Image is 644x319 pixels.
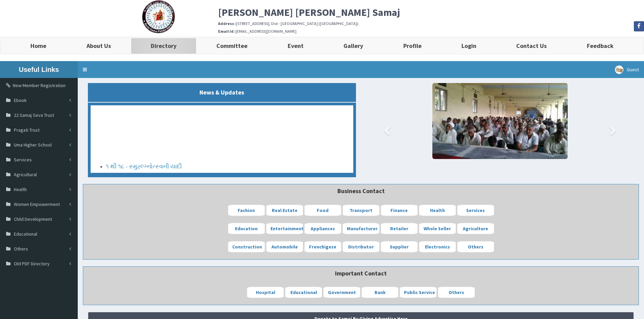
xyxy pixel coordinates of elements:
[323,287,360,298] a: Government
[390,244,409,250] b: Supplier
[587,42,614,50] b: Feedback
[383,37,441,54] a: Profile
[304,241,341,252] a: Frenchigese
[216,42,247,50] b: Committee
[232,244,262,250] b: Construction
[432,83,568,159] img: image
[290,289,317,295] b: Educational
[442,37,496,54] a: Login
[335,269,387,277] b: Important Contact
[304,205,341,216] a: Food
[381,205,418,216] a: Finance
[400,287,437,298] a: Public Service
[419,241,456,252] a: Electronics
[151,42,176,50] b: Directory
[14,246,28,252] span: Others
[14,201,60,207] span: Women Empowerment
[266,205,303,216] a: Real Estate
[106,161,182,169] a: ૧ થી ૧૮ - સ્મુહ્લ્ગ્નોત્સ્વની યાદી
[342,223,380,234] a: Manufacturer
[430,207,445,213] b: Health
[324,37,383,54] a: Gallery
[425,244,450,250] b: Electronics
[468,244,483,250] b: Others
[567,37,634,54] a: Feedback
[196,37,267,54] a: Committee
[131,37,196,54] a: Directory
[218,29,236,34] b: Email Id :
[235,225,258,232] b: Education
[457,241,494,252] a: Others
[228,223,265,234] a: Education
[266,223,303,234] a: Entertainment
[342,205,380,216] a: Transport
[247,287,284,298] a: Hospital
[337,187,385,195] b: Business Contact
[19,66,59,73] b: Useful Links
[14,112,54,118] span: 22 Samaj Seva Trust
[218,21,644,26] h6: [STREET_ADDRESS], Dist - [GEOGRAPHIC_DATA] ([GEOGRAPHIC_DATA]).
[272,207,297,213] b: Real Estate
[404,289,435,295] b: Public Service
[516,42,547,50] b: Contact Us
[288,42,304,50] b: Event
[343,42,363,50] b: Gallery
[311,225,335,232] b: Appliances
[347,225,378,232] b: Manufacturer
[66,37,130,54] a: About Us
[449,289,464,295] b: Others
[361,287,399,298] a: Bank
[14,171,37,178] span: Agricultural
[14,97,27,103] span: Ebook
[106,171,259,179] a: વિસનગરની હોસ્પિટલ અને ડોક્ટરના કોન્ટેક્ટ નંબર અને એડ્રેસ
[14,231,37,237] span: Educational
[348,244,374,250] b: Distributor
[438,287,475,298] a: Others
[87,42,111,50] b: About Us
[419,205,456,216] a: Health
[350,207,373,213] b: Transport
[14,127,40,133] span: Pragati Trust
[14,216,52,222] span: Child Development
[285,287,322,298] a: Educational
[390,207,408,213] b: Finance
[270,225,304,232] b: Entertainment
[342,241,380,252] a: Distributor
[271,244,298,250] b: Automobile
[304,223,341,234] a: Appliances
[228,205,265,216] a: Fashion
[381,223,418,234] a: Retailer
[496,37,567,54] a: Contact Us
[30,42,46,50] b: Home
[610,61,644,78] a: Guest
[381,241,418,252] a: Supplier
[424,225,451,232] b: Whole Seller
[14,142,52,148] span: Uma Higher School
[238,207,255,213] b: Fashion
[466,207,485,213] b: Services
[463,225,488,232] b: Agriculture
[328,289,356,295] b: Government
[266,241,303,252] a: Automobile
[228,241,265,252] a: Construction
[10,37,66,54] a: Home
[419,223,456,234] a: Whole Seller
[218,29,644,33] h6: [EMAIL_ADDRESS][DOMAIN_NAME]
[390,225,408,232] b: Retailer
[375,289,386,295] b: Bank
[268,37,324,54] a: Event
[14,261,50,267] span: Old PDF Directory
[457,223,494,234] a: Agriculture
[627,67,639,73] span: Guest
[218,21,236,26] b: Address :
[309,244,336,250] b: Frenchigese
[403,42,422,50] b: Profile
[218,6,400,19] b: [PERSON_NAME] [PERSON_NAME] Samaj
[14,186,27,192] span: Health
[14,157,32,163] span: Services
[317,207,329,213] b: Food
[457,205,494,216] a: Services
[615,65,623,74] img: User Image
[256,289,275,295] b: Hospital
[461,42,476,50] b: Login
